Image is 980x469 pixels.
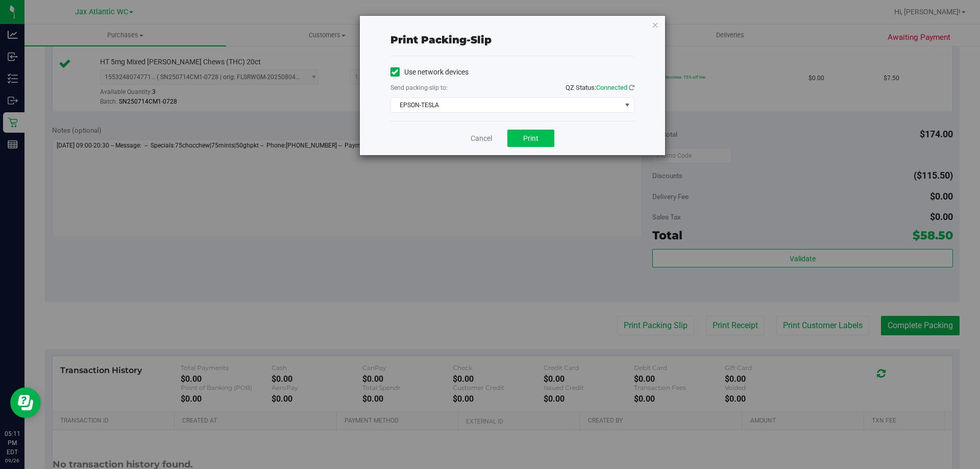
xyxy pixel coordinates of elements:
span: Connected [596,84,627,91]
span: select [621,98,633,112]
span: Print [523,134,538,142]
button: Print [507,130,554,147]
label: Send packing-slip to: [390,83,448,92]
span: QZ Status: [566,84,634,91]
iframe: Resource center [10,387,41,418]
a: Cancel [471,133,492,144]
span: EPSON-TESLA [391,98,621,112]
label: Use network devices [390,67,469,78]
span: Print packing-slip [390,34,492,46]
